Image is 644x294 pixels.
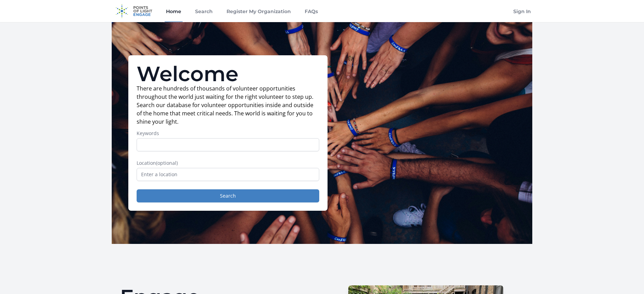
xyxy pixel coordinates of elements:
[137,84,319,126] p: There are hundreds of thousands of volunteer opportunities throughout the world just waiting for ...
[156,160,178,166] span: (optional)
[137,168,319,181] input: Enter a location
[137,160,319,167] label: Location
[137,189,319,202] button: Search
[137,64,319,84] h1: Welcome
[137,130,319,137] label: Keywords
